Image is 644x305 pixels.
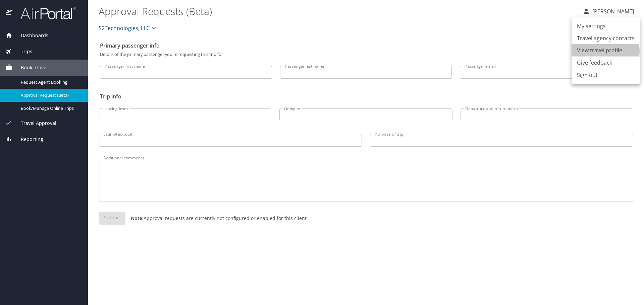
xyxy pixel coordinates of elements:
a: View travel profile [572,44,640,56]
a: Travel agency contacts [572,32,640,44]
a: Give feedback [577,59,612,67]
li: Sign out [572,69,640,81]
a: My settings [572,20,640,32]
